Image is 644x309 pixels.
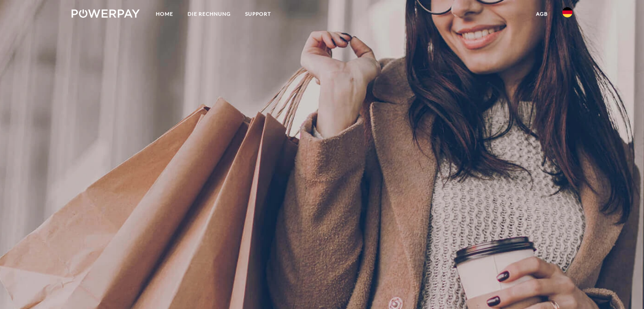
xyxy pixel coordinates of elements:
[238,6,278,22] a: SUPPORT
[529,6,555,22] a: agb
[72,9,140,18] img: logo-powerpay-white.svg
[562,7,572,17] img: de
[180,6,238,22] a: DIE RECHNUNG
[149,6,180,22] a: Home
